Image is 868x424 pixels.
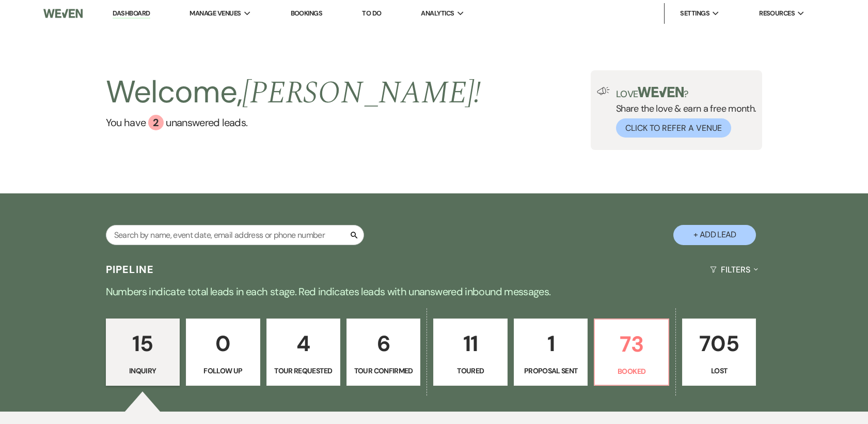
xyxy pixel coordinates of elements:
p: 15 [113,326,173,361]
span: [PERSON_NAME] ! [242,69,481,117]
button: Click to Refer a Venue [616,118,731,138]
a: 15Inquiry [106,319,180,386]
p: 73 [601,327,661,361]
a: 4Tour Requested [266,319,340,386]
img: loud-speaker-illustration.svg [597,87,610,95]
img: Weven Logo [43,3,83,24]
p: Toured [440,365,500,376]
p: Booked [601,366,661,377]
a: To Do [362,9,381,18]
h2: Welcome, [106,70,481,115]
p: Love ? [616,87,756,99]
p: Numbers indicate total leads in each stage. Red indicates leads with unanswered inbound messages. [62,283,806,300]
img: weven-logo-green.svg [638,87,684,97]
a: 705Lost [682,319,756,386]
p: 11 [440,326,500,361]
p: 0 [193,326,253,361]
a: 11Toured [433,319,507,386]
p: 1 [520,326,581,361]
a: 0Follow Up [186,319,260,386]
a: 6Tour Confirmed [346,319,420,386]
span: Resources [759,8,795,19]
span: Settings [680,8,709,19]
input: Search by name, event date, email address or phone number [106,225,364,245]
p: Tour Requested [273,365,334,376]
p: 4 [273,326,334,361]
span: Analytics [421,8,454,19]
div: Share the love & earn a free month. [610,87,756,138]
span: Manage Venues [190,8,241,19]
div: 2 [148,115,164,130]
button: + Add Lead [673,225,756,245]
p: Inquiry [113,365,173,376]
h3: Pipeline [106,262,154,277]
p: Tour Confirmed [353,365,414,376]
button: Filters [706,256,762,283]
a: 1Proposal Sent [514,319,588,386]
a: 73Booked [594,319,669,386]
p: 705 [689,326,749,361]
p: Lost [689,365,749,376]
a: Dashboard [113,9,150,19]
p: Follow Up [193,365,253,376]
a: Bookings [291,9,323,18]
p: Proposal Sent [520,365,581,376]
a: You have 2 unanswered leads. [106,115,481,130]
p: 6 [353,326,414,361]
